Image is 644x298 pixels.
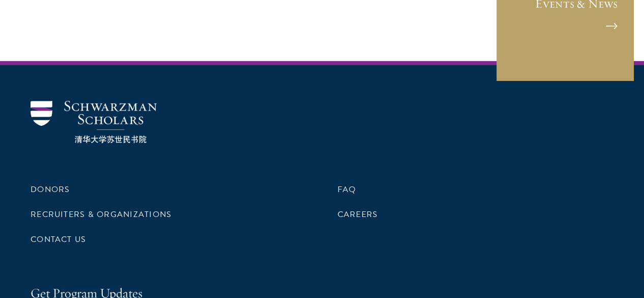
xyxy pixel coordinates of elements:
a: Donors [31,183,70,196]
a: Careers [338,208,378,221]
a: Contact Us [31,233,86,246]
a: FAQ [338,183,356,196]
a: Recruiters & Organizations [31,208,172,221]
img: Schwarzman Scholars [31,101,157,143]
